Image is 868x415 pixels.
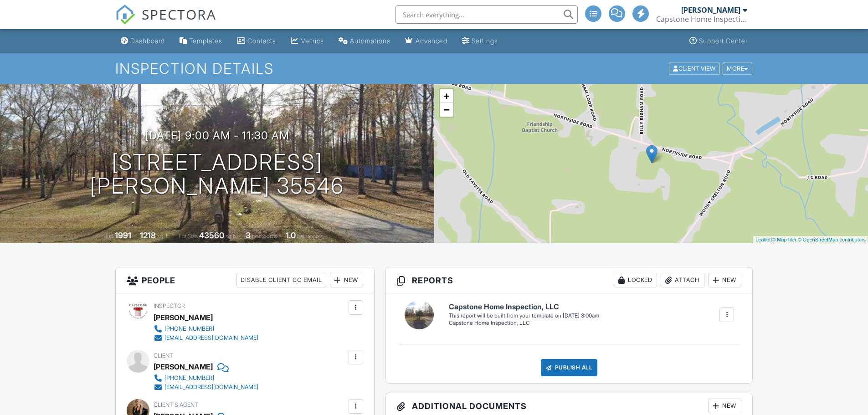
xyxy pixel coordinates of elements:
[753,236,868,244] div: |
[668,65,722,72] a: Client View
[179,233,198,240] span: Lot Size
[614,273,657,287] div: Locked
[142,5,216,24] span: SPECTORA
[164,325,214,333] div: [PHONE_NUMBER]
[157,233,170,240] span: sq. ft.
[154,360,213,374] div: [PERSON_NAME]
[116,267,374,293] h3: People
[656,15,747,24] div: Capstone Home Inspections LLC
[117,33,169,50] a: Dashboard
[199,231,224,240] div: 43560
[154,383,258,392] a: [EMAIL_ADDRESS][DOMAIN_NAME]
[440,103,453,117] a: Zoom out
[449,312,599,319] div: This report will be built from your template on [DATE] 3:00am
[350,37,390,45] div: Automations
[472,37,498,45] div: Settings
[681,5,740,15] div: [PERSON_NAME]
[661,273,704,287] div: Attach
[176,33,226,50] a: Templates
[449,303,599,311] h6: Capstone Home Inspection, LLC
[287,33,328,50] a: Metrics
[669,62,719,75] div: Client View
[395,5,578,24] input: Search everything...
[252,233,277,240] span: bedrooms
[154,311,213,324] div: [PERSON_NAME]
[755,237,770,242] a: Leaflet
[140,231,156,240] div: 1218
[189,37,222,45] div: Templates
[286,231,296,240] div: 1.0
[164,374,214,382] div: [PHONE_NUMBER]
[708,399,741,413] div: New
[154,352,173,359] span: Client
[226,233,237,240] span: sq.ft.
[416,37,447,45] div: Advanced
[300,37,324,45] div: Metrics
[247,37,276,45] div: Contacts
[458,33,502,50] a: Settings
[246,231,251,240] div: 3
[103,233,113,240] span: Built
[723,62,752,75] div: More
[115,231,131,240] div: 1991
[145,129,289,142] h3: [DATE] 9:00 am - 11:30 am
[130,37,165,45] div: Dashboard
[115,5,135,25] img: The Best Home Inspection Software - Spectora
[386,267,753,293] h3: Reports
[297,233,323,240] span: bathrooms
[449,319,599,327] div: Capstone Home Inspection, LLC
[541,359,598,376] div: Publish All
[164,384,258,391] div: [EMAIL_ADDRESS][DOMAIN_NAME]
[154,302,185,309] span: Inspector
[154,333,258,343] a: [EMAIL_ADDRESS][DOMAIN_NAME]
[772,237,796,242] a: © MapTiler
[115,61,753,77] h1: Inspection Details
[330,273,363,287] div: New
[115,12,216,31] a: SPECTORA
[236,273,326,287] div: Disable Client CC Email
[154,324,258,333] a: [PHONE_NUMBER]
[233,33,280,50] a: Contacts
[798,237,866,242] a: © OpenStreetMap contributors
[440,89,453,103] a: Zoom in
[401,33,451,50] a: Advanced
[699,37,748,45] div: Support Center
[686,33,751,50] a: Support Center
[164,334,258,342] div: [EMAIL_ADDRESS][DOMAIN_NAME]
[335,33,394,50] a: Automations (Basic)
[708,273,741,287] div: New
[154,374,258,383] a: [PHONE_NUMBER]
[154,401,198,408] span: Client's Agent
[90,150,344,199] h1: [STREET_ADDRESS] [PERSON_NAME] 35546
